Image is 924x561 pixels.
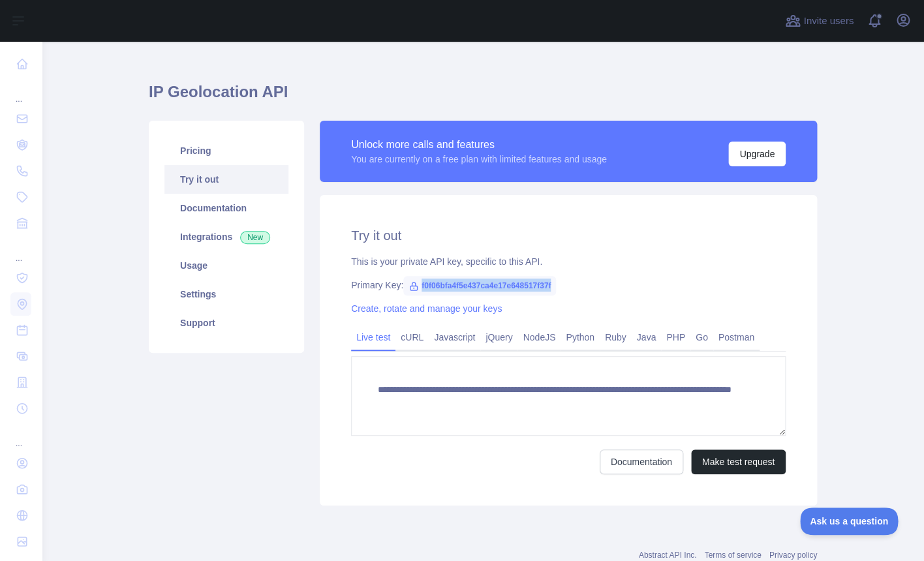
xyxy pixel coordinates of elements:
a: Integrations New [164,222,288,251]
span: f0f06bfa4f5e437ca4e17e648517f37f [403,276,556,296]
a: PHP [661,327,690,348]
h2: Try it out [351,226,786,245]
button: Make test request [691,449,786,474]
a: Live test [351,327,395,348]
a: jQuery [480,327,517,348]
a: Documentation [164,194,288,222]
a: Pricing [164,136,288,165]
div: This is your private API key, specific to this API. [351,255,786,268]
div: ... [10,237,31,264]
a: Java [632,327,662,348]
a: NodeJS [517,327,561,348]
a: Try it out [164,165,288,194]
button: Invite users [782,10,856,31]
a: Create, rotate and manage your keys [351,303,502,314]
span: New [240,231,270,244]
div: You are currently on a free plan with limited features and usage [351,153,607,166]
div: ... [10,78,31,104]
a: Terms of service [704,551,761,560]
div: Unlock more calls and features [351,137,607,153]
a: Abstract API Inc. [639,551,697,560]
a: cURL [395,327,429,348]
h1: IP Geolocation API [149,82,817,113]
a: Documentation [600,449,683,474]
a: Privacy policy [769,551,817,560]
a: Ruby [600,327,632,348]
span: Invite users [803,14,854,29]
a: Javascript [429,327,480,348]
a: Python [561,327,600,348]
a: Settings [164,280,288,309]
iframe: Toggle Customer Support [800,508,898,535]
div: Primary Key: [351,279,786,292]
a: Postman [713,327,760,348]
button: Upgrade [728,142,786,166]
a: Go [690,327,713,348]
a: Usage [164,251,288,280]
a: Support [164,309,288,337]
div: ... [10,423,31,449]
